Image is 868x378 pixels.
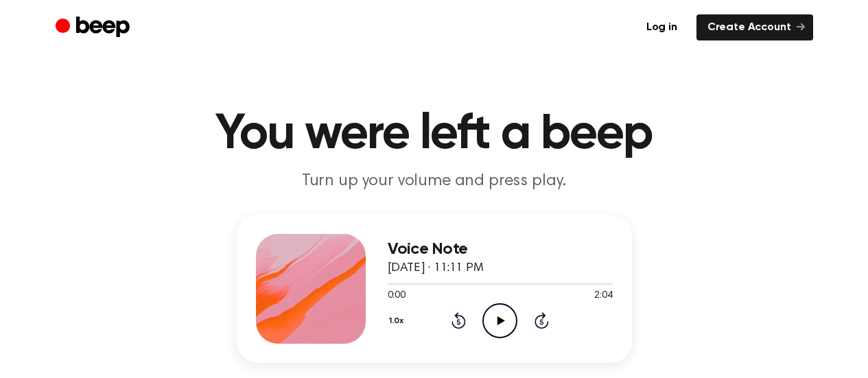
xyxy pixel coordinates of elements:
h3: Voice Note [388,240,613,259]
a: Beep [56,14,133,41]
p: Turn up your volume and press play. [171,170,698,193]
a: Log in [635,14,688,40]
a: Create Account [696,14,813,40]
span: [DATE] · 11:11 PM [388,262,484,274]
span: 2:04 [594,289,612,303]
span: 0:00 [388,289,406,303]
button: 1.0x [388,309,409,333]
h1: You were left a beep [83,110,786,159]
